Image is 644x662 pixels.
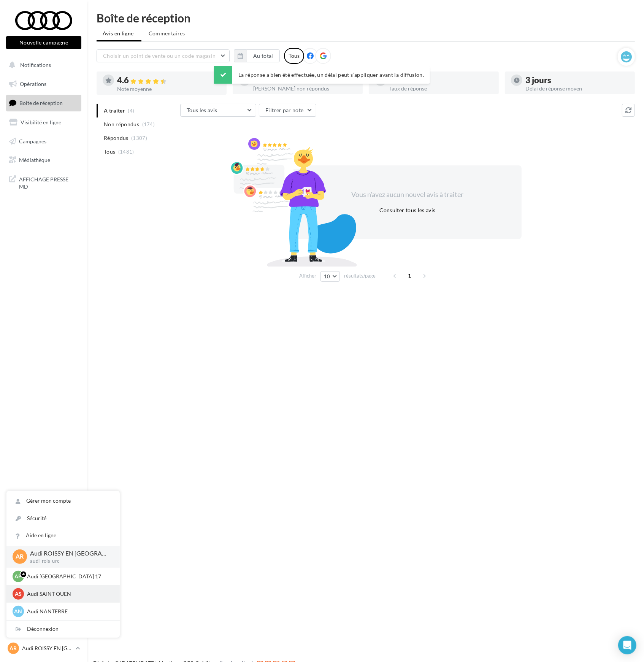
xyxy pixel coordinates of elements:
[6,641,81,656] a: AR Audi ROISSY EN [GEOGRAPHIC_DATA]
[131,135,147,141] span: (1307)
[324,273,330,279] span: 10
[103,52,216,59] span: Choisir un point de vente ou un code magasin
[234,49,280,62] button: Au total
[5,171,83,194] a: AFFICHAGE PRESSE MD
[15,590,22,598] span: AS
[320,271,340,282] button: 10
[259,104,316,117] button: Filtrer par note
[20,62,51,68] span: Notifications
[27,590,111,598] p: Audi SAINT OUEN
[342,190,473,200] div: Vous n'avez aucun nouvel avis à traiter
[19,174,78,191] span: AFFICHAGE PRESSE MD
[214,66,430,84] div: La réponse a bien été effectuée, un délai peut s’appliquer avant la diffusion.
[104,148,115,156] span: Tous
[30,558,108,565] p: audi-rois-urc
[22,645,73,652] p: Audi ROISSY EN [GEOGRAPHIC_DATA]
[5,76,83,92] a: Opérations
[19,157,50,163] span: Médiathèque
[180,104,256,117] button: Tous les avis
[10,645,17,652] span: AR
[376,206,438,215] button: Consulter tous les avis
[284,48,304,64] div: Tous
[5,114,83,130] a: Visibilité en ligne
[6,527,120,544] a: Aide en ligne
[187,107,217,113] span: Tous les avis
[5,57,80,73] button: Notifications
[299,272,316,279] span: Afficher
[149,30,185,37] span: Commentaires
[14,608,22,615] span: AN
[30,549,108,558] p: Audi ROISSY EN [GEOGRAPHIC_DATA]
[5,95,83,111] a: Boîte de réception
[344,272,376,279] span: résultats/page
[97,12,635,24] div: Boîte de réception
[19,100,63,106] span: Boîte de réception
[525,86,629,91] div: Délai de réponse moyen
[6,621,120,638] div: Déconnexion
[20,81,46,87] span: Opérations
[404,270,416,282] span: 1
[104,134,128,142] span: Répondus
[104,121,139,128] span: Non répondus
[525,76,629,84] div: 3 jours
[142,121,155,127] span: (174)
[618,636,636,654] div: Open Intercom Messenger
[97,49,230,62] button: Choisir un point de vente ou un code magasin
[5,133,83,149] a: Campagnes
[27,573,111,580] p: Audi [GEOGRAPHIC_DATA] 17
[6,36,81,49] button: Nouvelle campagne
[247,49,280,62] button: Au total
[27,608,111,615] p: Audi NANTERRE
[15,573,22,580] span: AP
[389,76,493,84] div: 89 %
[117,76,220,85] div: 4.6
[389,86,493,91] div: Taux de réponse
[19,138,46,144] span: Campagnes
[117,86,220,92] div: Note moyenne
[118,149,134,155] span: (1481)
[6,492,120,510] a: Gérer mon compte
[6,510,120,527] a: Sécurité
[21,119,61,125] span: Visibilité en ligne
[16,552,24,561] span: AR
[5,152,83,168] a: Médiathèque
